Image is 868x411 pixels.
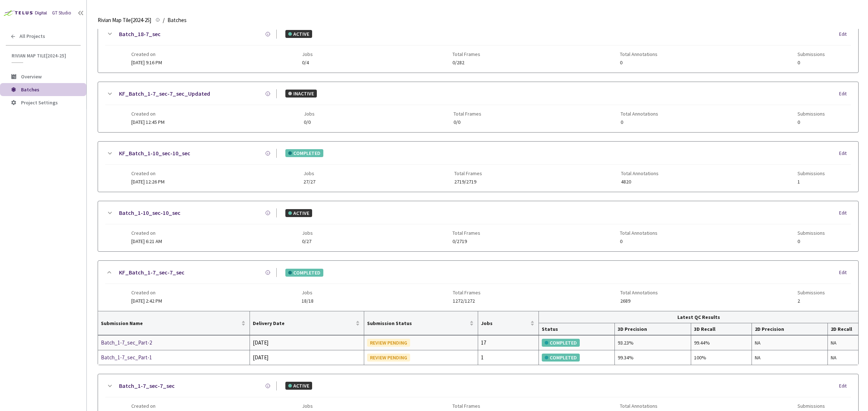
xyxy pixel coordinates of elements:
span: Created on [131,403,162,409]
a: KF_Batch_1-7_sec-7_sec [119,268,184,277]
div: 17 [481,338,536,347]
span: Created on [131,51,162,57]
span: Jobs [302,230,313,236]
span: Total Annotations [620,51,658,57]
span: [DATE] 2:42 PM [131,298,162,304]
span: [DATE] 6:21 AM [131,238,162,245]
span: Delivery Date [253,320,354,326]
div: KF_Batch_1-7_sec-7_sec_UpdatedINACTIVEEditCreated on[DATE] 12:45 PMJobs0/0Total Frames0/0Total An... [98,82,858,132]
th: 2D Recall [828,323,858,335]
div: 93.23% [618,339,688,347]
a: KF_Batch_1-10_sec-10_sec [119,149,190,158]
div: Edit [839,150,851,157]
span: 27/27 [303,179,315,185]
span: 0/0 [304,120,315,125]
span: Submissions [797,51,825,57]
div: COMPLETED [542,339,580,347]
div: [DATE] [253,353,361,362]
span: 0 [620,60,658,65]
a: KF_Batch_1-7_sec-7_sec_Updated [119,89,210,98]
span: Total Frames [452,403,480,409]
div: Edit [839,382,851,390]
span: Rivian Map Tile[2024-25] [98,16,151,25]
span: Submission Status [367,320,468,326]
th: 3D Precision [615,323,691,335]
div: REVIEW PENDING [367,339,410,347]
li: / [163,16,165,25]
div: Edit [839,209,851,217]
th: Submission Status [364,311,478,335]
span: 0 [797,120,825,125]
span: 0/27 [302,239,313,244]
div: ACTIVE [285,30,312,38]
span: 2 [797,298,825,304]
span: Submission Name [101,320,240,326]
span: Total Annotations [620,230,658,236]
span: 18/18 [302,298,314,304]
span: 0 [797,60,825,65]
span: Batches [21,86,39,93]
span: Created on [131,111,165,117]
span: Created on [131,290,162,295]
div: NA [755,339,825,347]
span: Submissions [797,111,825,117]
span: Jobs [481,320,529,326]
span: Total Annotations [621,170,659,176]
div: GT Studio [52,9,71,17]
th: Status [539,323,615,335]
span: [DATE] 9:16 PM [131,59,162,66]
span: Jobs [302,51,313,57]
a: Batch_18-7_sec [119,30,161,39]
span: 0 [797,239,825,244]
div: Edit [839,31,851,38]
div: Edit [839,269,851,276]
span: Jobs [303,170,315,176]
div: Edit [839,90,851,98]
span: 0 [620,239,658,244]
div: Batch_1-7_sec_Part-1 [101,353,178,362]
a: Batch_1-7_sec_Part-2 [101,338,178,347]
span: All Projects [20,33,45,39]
span: Created on [131,170,165,176]
span: [DATE] 12:45 PM [131,119,165,125]
th: Jobs [478,311,539,335]
span: Total Frames [452,230,480,236]
span: Batches [167,16,187,25]
span: Created on [131,230,162,236]
span: Jobs [302,403,313,409]
span: Submissions [797,170,825,176]
div: 100% [694,354,749,362]
div: NA [831,339,855,347]
th: 2D Precision [752,323,828,335]
div: KF_Batch_1-10_sec-10_secCOMPLETEDEditCreated on[DATE] 12:26 PMJobs27/27Total Frames2719/2719Total... [98,142,858,192]
span: Submissions [797,290,825,295]
a: Batch_1-7_sec-7_sec [119,381,175,390]
th: 3D Recall [691,323,752,335]
span: 0 [621,120,658,125]
span: Overview [21,73,42,80]
span: 1272/1272 [453,298,481,304]
div: Batch_1-10_sec-10_secACTIVEEditCreated on[DATE] 6:21 AMJobs0/27Total Frames0/2719Total Annotation... [98,201,858,251]
span: Total Frames [454,111,481,117]
span: 2689 [620,298,658,304]
span: Rivian Map Tile[2024-25] [12,53,76,59]
div: NA [755,354,825,362]
span: Jobs [304,111,315,117]
div: 1 [481,353,536,362]
div: COMPLETED [285,269,323,277]
span: 1 [797,179,825,185]
th: Delivery Date [250,311,364,335]
span: Total Annotations [620,403,658,409]
div: REVIEW PENDING [367,354,410,362]
a: Batch_1-10_sec-10_sec [119,208,180,217]
div: 99.44% [694,339,749,347]
span: Total Frames [453,290,481,295]
th: Submission Name [98,311,250,335]
span: Project Settings [21,99,58,106]
span: Total Frames [454,170,482,176]
span: 0/282 [452,60,480,65]
span: [DATE] 12:26 PM [131,178,165,185]
span: Total Frames [452,51,480,57]
div: ACTIVE [285,382,312,390]
div: COMPLETED [542,354,580,362]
